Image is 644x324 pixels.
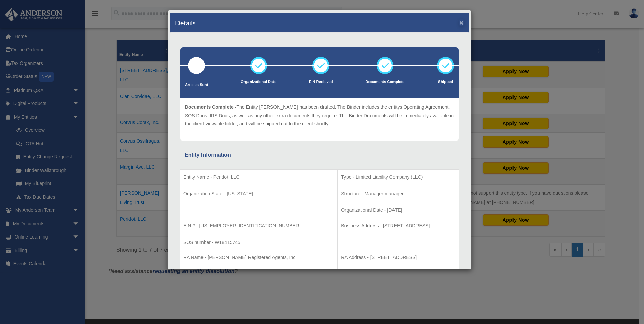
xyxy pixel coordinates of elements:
p: Organizational Date - [DATE] [341,206,456,215]
p: Documents Complete [365,79,404,85]
span: Documents Complete - [185,104,236,110]
p: The Entity [PERSON_NAME] has been drafted. The Binder includes the entitys Operating Agreement, S... [185,103,454,128]
p: Type - Limited Liability Company (LLC) [341,173,456,181]
p: Organization State - [US_STATE] [183,190,334,198]
div: Entity Information [185,150,454,160]
p: Business Address - [STREET_ADDRESS] [341,222,456,230]
p: Structure - Manager-managed [341,190,456,198]
p: RA Address - [STREET_ADDRESS] [341,253,456,262]
p: Shipped [437,79,454,85]
p: EIN Recieved [309,79,333,85]
p: Articles Sent [185,82,208,89]
p: Entity Name - Peridot, LLC [183,173,334,181]
p: RA Name - [PERSON_NAME] Registered Agents, Inc. [183,253,334,262]
h4: Details [175,18,196,27]
button: × [459,19,464,26]
p: SOS number - W18415745 [183,238,334,247]
p: EIN # - [US_EMPLOYER_IDENTIFICATION_NUMBER] [183,222,334,230]
p: Organizational Date [241,79,276,85]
